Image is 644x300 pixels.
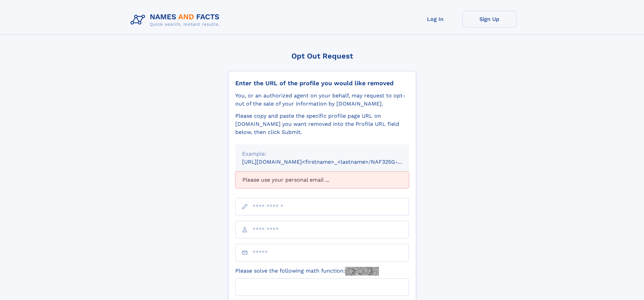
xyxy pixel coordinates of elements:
div: Opt Out Request [228,52,416,60]
div: Please use your personal email ... [235,171,409,188]
div: Example: [242,150,402,158]
div: Enter the URL of the profile you would like removed [235,79,409,87]
img: Logo Names and Facts [128,11,225,29]
a: Log In [408,11,462,27]
a: Sign Up [462,11,517,27]
small: [URL][DOMAIN_NAME]<firstname>_<lastname>/NAF325G-xxxxxxxx [242,159,422,165]
label: Please solve the following math function: [235,267,379,276]
div: You, or an authorized agent on your behalf, may request to opt-out of the sale of your informatio... [235,92,409,108]
div: Please copy and paste the specific profile page URL on [DOMAIN_NAME] you want removed into the Pr... [235,112,409,136]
